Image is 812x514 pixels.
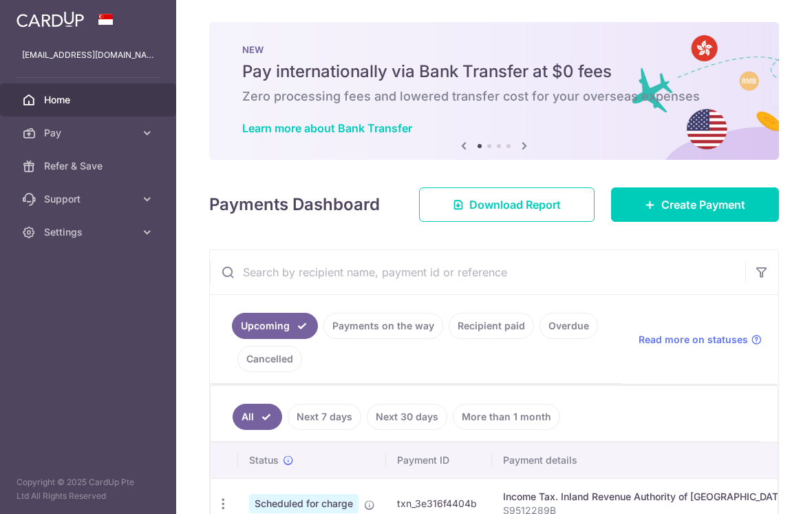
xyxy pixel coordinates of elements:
img: Bank transfer banner [209,22,779,160]
a: Download Report [419,187,595,222]
a: Upcoming [232,313,318,339]
a: Learn more about Bank Transfer [242,121,412,135]
a: Next 30 days [367,404,447,430]
input: Search by recipient name, payment id or reference [210,250,745,294]
h4: Payments Dashboard [209,192,380,217]
span: Read more on statuses [639,333,748,347]
h5: Pay internationally via Bank Transfer at $0 fees [242,61,746,83]
a: All [233,404,282,430]
h6: Zero processing fees and lowered transfer cost for your overseas expenses [242,88,746,105]
span: Support [44,192,135,206]
p: [EMAIL_ADDRESS][DOMAIN_NAME] [22,48,154,62]
span: Download Report [469,196,561,213]
span: Scheduled for charge [249,494,359,513]
img: CardUp [17,11,84,28]
span: Create Payment [661,196,745,213]
span: Home [44,93,135,107]
th: Payment ID [386,442,492,478]
a: Payments on the way [323,313,443,339]
span: Settings [44,225,135,239]
a: Overdue [539,313,598,339]
a: More than 1 month [453,404,560,430]
a: Next 7 days [288,404,361,430]
a: Read more on statuses [639,333,762,347]
span: Status [249,453,279,467]
p: NEW [242,44,746,55]
th: Payment details [492,442,799,478]
span: Pay [44,126,135,140]
a: Cancelled [237,346,302,372]
a: Create Payment [611,187,779,222]
span: Refer & Save [44,159,135,173]
div: Income Tax. Inland Revenue Authority of [GEOGRAPHIC_DATA] [503,490,788,504]
a: Recipient paid [449,313,534,339]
